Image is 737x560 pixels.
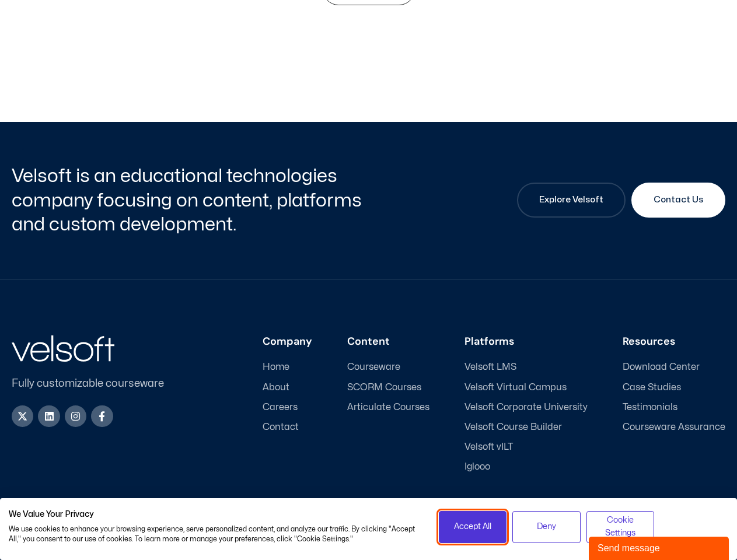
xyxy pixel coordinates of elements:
a: About [263,382,312,393]
h2: Velsoft is an educational technologies company focusing on content, platforms and custom developm... [12,164,366,237]
h3: Platforms [464,335,588,348]
span: Cookie Settings [594,514,647,540]
h3: Content [347,335,429,348]
a: Contact [263,422,312,433]
span: Testimonials [623,402,677,413]
a: Articulate Courses [347,402,429,413]
span: Velsoft Virtual Campus [464,382,567,393]
span: Courseware [347,362,400,373]
span: Explore Velsoft [539,193,603,207]
a: Case Studies [623,382,725,393]
span: Deny [537,520,556,533]
a: Testimonials [623,402,725,413]
h3: Company [263,335,312,348]
span: Contact Us [654,193,703,207]
a: Courseware Assurance [623,422,725,433]
a: Home [263,362,312,373]
span: Download Center [623,362,700,373]
span: Home [263,362,289,373]
span: SCORM Courses [347,382,421,393]
a: Contact Us [631,183,725,218]
a: Velsoft vILT [464,442,588,453]
a: Velsoft LMS [464,362,588,373]
h2: We Value Your Privacy [9,509,421,520]
a: Iglooo [464,461,588,473]
p: We use cookies to enhance your browsing experience, serve personalized content, and analyze our t... [9,524,421,544]
span: Contact [263,422,299,433]
a: Courseware [347,362,429,373]
h3: Resources [623,335,725,348]
button: Deny all cookies [512,511,581,543]
span: Velsoft LMS [464,362,516,373]
a: Velsoft Corporate University [464,402,588,413]
span: Iglooo [464,461,490,473]
a: Careers [263,402,312,413]
a: Download Center [623,362,725,373]
span: About [263,382,289,393]
a: Velsoft Course Builder [464,422,588,433]
span: Case Studies [623,382,681,393]
button: Adjust cookie preferences [586,511,655,543]
button: Accept all cookies [439,511,507,543]
span: Velsoft Course Builder [464,422,562,433]
a: Velsoft Virtual Campus [464,382,588,393]
iframe: chat widget [589,534,731,560]
a: SCORM Courses [347,382,429,393]
span: Careers [263,402,298,413]
span: Velsoft vILT [464,442,513,453]
p: Fully customizable courseware [12,376,183,391]
a: Explore Velsoft [517,183,626,218]
span: Accept All [454,520,491,533]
